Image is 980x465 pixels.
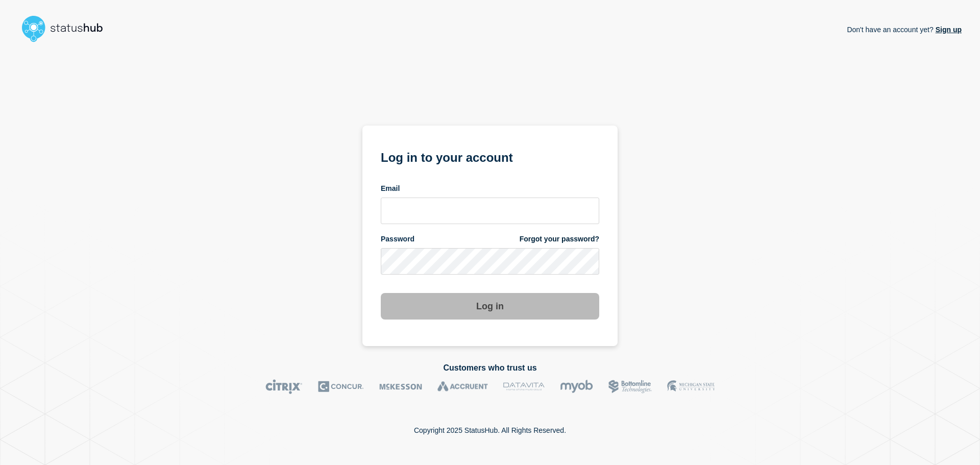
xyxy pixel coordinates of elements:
[318,379,364,394] img: Concur logo
[667,379,715,394] img: MSU logo
[608,379,652,394] img: Bottomline logo
[381,234,414,244] span: Password
[379,379,422,394] img: McKesson logo
[265,379,303,394] img: Citrix logo
[560,379,593,394] img: myob logo
[503,379,545,394] img: DataVita logo
[381,184,400,193] span: Email
[381,293,599,320] button: Log in
[414,426,566,434] p: Copyright 2025 StatusHub. All Rights Reserved.
[381,248,599,275] input: password input
[847,17,962,42] p: Don't have an account yet?
[520,234,599,244] a: Forgot your password?
[437,379,488,394] img: Accruent logo
[381,147,599,166] h1: Log in to your account
[934,26,962,34] a: Sign up
[18,12,115,45] img: StatusHub logo
[18,363,962,373] h2: Customers who trust us
[381,198,599,224] input: email input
